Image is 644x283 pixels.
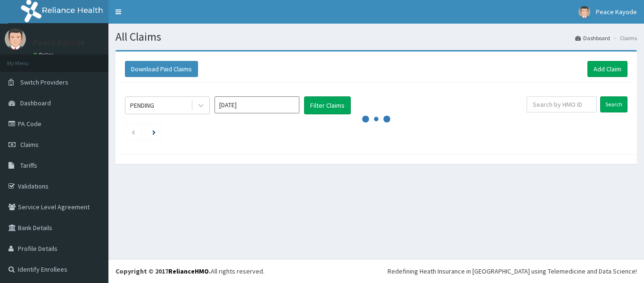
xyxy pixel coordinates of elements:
[168,267,209,275] a: RelianceHMO
[125,61,198,77] button: Download Paid Claims
[596,8,637,16] span: Peace Kayode
[116,31,637,43] h1: All Claims
[304,96,351,114] button: Filter Claims
[578,6,590,18] img: User Image
[575,34,610,42] a: Dashboard
[215,96,299,113] input: Select Month and Year
[527,96,597,112] input: Search by HMO ID
[600,96,627,112] input: Search
[130,101,154,110] div: PENDING
[33,51,56,58] a: Online
[362,105,390,133] svg: audio-loading
[116,267,211,275] strong: Copyright © 2017 .
[20,161,37,170] span: Tariffs
[20,78,68,86] span: Switch Providers
[611,34,637,42] li: Claims
[587,61,627,77] a: Add Claim
[20,140,39,149] span: Claims
[108,259,644,283] footer: All rights reserved.
[5,28,26,50] img: User Image
[20,99,51,107] span: Dashboard
[152,128,156,136] a: Next page
[33,38,85,47] p: Peace Kayode
[388,266,637,276] div: Redefining Heath Insurance in [GEOGRAPHIC_DATA] using Telemedicine and Data Science!
[131,128,135,136] a: Previous page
